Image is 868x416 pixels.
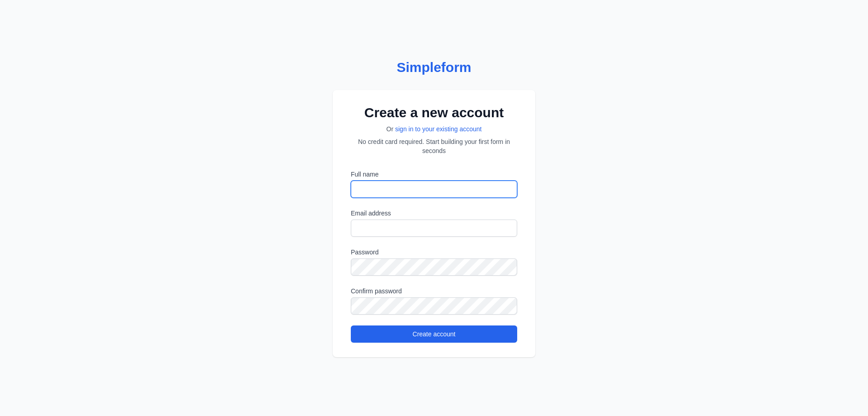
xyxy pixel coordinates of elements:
p: Or [351,124,517,134]
a: sign in to your existing account [395,125,481,133]
button: Create account [351,325,517,343]
p: No credit card required. Start building your first form in seconds [351,137,517,155]
a: Simpleform [333,59,535,76]
label: Password [351,248,517,257]
label: Full name [351,170,517,179]
h2: Create a new account [351,105,517,121]
label: Email address [351,209,517,218]
label: Confirm password [351,287,517,296]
